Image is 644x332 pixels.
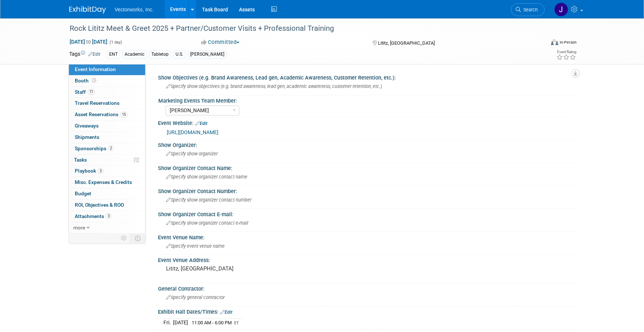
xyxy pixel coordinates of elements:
[69,166,145,177] a: Playbook3
[108,145,114,151] span: 2
[69,121,145,132] a: Giveaways
[75,100,119,106] span: Travel Reservations
[166,243,225,249] span: Specify event venue name
[69,98,145,109] a: Travel Reservations
[122,51,147,58] div: Academic
[67,22,534,35] div: Rock Lititz Meet & Greet 2025 + Partner/Customer Visits + Professional Training
[98,168,103,174] span: 3
[69,87,145,98] a: Staff11
[73,225,85,230] span: more
[158,255,575,264] div: Event Venue Address:
[69,132,145,143] a: Shipments
[166,220,248,226] span: Specify show organizer contact e-mail
[85,39,92,45] span: to
[120,112,128,117] span: 15
[75,123,99,129] span: Giveaways
[107,51,120,58] div: ENT
[69,200,145,211] a: ROI, Objectives & ROO
[74,157,87,163] span: Tasks
[75,202,124,208] span: ROI, Objectives & ROO
[75,168,103,174] span: Playbook
[158,118,575,127] div: Event Website:
[69,64,145,75] a: Event Information
[69,211,145,222] a: Attachments3
[106,213,111,219] span: 3
[158,95,572,104] div: Marketing Events Team Member:
[199,38,242,46] button: Committed
[158,306,575,316] div: Exhibit Hall Dates/Times:
[75,78,97,84] span: Booth
[75,134,99,140] span: Shipments
[69,75,145,86] a: Booth
[234,321,239,325] span: ET
[69,188,145,199] a: Budget
[75,66,116,72] span: Event Information
[158,72,575,81] div: Show Objectives (e.g. Brand Awareness, Lead gen, Academic Awareness, Customer Retention, etc.):
[149,51,171,58] div: Tabletop
[115,7,154,12] span: Vectorworks, Inc.
[88,89,95,95] span: 11
[91,78,97,83] span: Booth not reserved yet
[75,89,95,95] span: Staff
[166,174,247,180] span: Specify show organizer contact name
[69,155,145,166] a: Tasks
[118,233,130,243] td: Personalize Event Tab Strip
[130,233,145,243] td: Toggle Event Tabs
[69,109,145,120] a: Asset Reservations15
[521,7,538,12] span: Search
[192,320,232,325] span: 11:00 AM - 6:00 PM
[75,145,114,151] span: Sponsorships
[167,129,218,135] a: [URL][DOMAIN_NAME]
[158,283,575,292] div: General Contractor:
[166,265,324,272] pre: Lititz, [GEOGRAPHIC_DATA]
[166,84,382,89] span: Specify show objectives (e.g. brand awareness, lead gen, academic awareness, customer retention, ...
[69,38,108,45] span: [DATE] [DATE]
[158,163,575,172] div: Show Organizer Contact Name:
[173,51,185,58] div: U.S.
[69,50,100,59] td: Tags
[88,52,100,57] a: Edit
[163,319,173,327] td: Fri.
[158,232,575,241] div: Event Venue Name:
[158,186,575,195] div: Show Organizer Contact Number:
[559,40,577,45] div: In-Person
[75,111,128,117] span: Asset Reservations
[75,191,91,196] span: Budget
[511,3,545,16] a: Search
[69,6,106,14] img: ExhibitDay
[69,177,145,188] a: Misc. Expenses & Credits
[69,143,145,154] a: Sponsorships2
[220,310,232,315] a: Edit
[109,40,122,45] span: (1 day)
[166,197,251,203] span: Specify show organizer contact number
[75,179,132,185] span: Misc. Expenses & Credits
[551,39,558,45] img: Format-Inperson.png
[188,51,227,58] div: [PERSON_NAME]
[378,40,435,46] span: Lititz, [GEOGRAPHIC_DATA]
[166,151,218,156] span: Specify show organizer
[166,295,225,300] span: Specify general contractor
[501,38,577,49] div: Event Format
[556,50,576,54] div: Event Rating
[173,319,188,327] td: [DATE]
[158,209,575,218] div: Show Organizer Contact E-mail:
[195,121,207,126] a: Edit
[69,222,145,233] a: more
[75,213,111,219] span: Attachments
[158,140,575,149] div: Show Organizer:
[554,3,568,16] img: Jennifer Hart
